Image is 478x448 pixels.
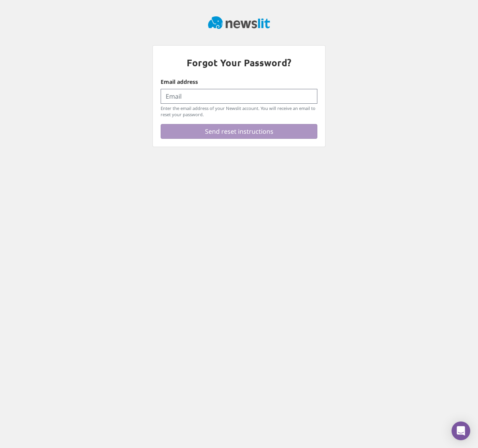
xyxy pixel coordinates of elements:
small: Enter the email address of your Newslit account. You will receive an email to reset your password. [161,105,317,118]
label: Email address [161,78,198,86]
h1: Forgot Your Password? [161,57,317,69]
button: Send reset instructions [161,124,317,139]
img: Newslit [208,16,270,29]
input: Email [161,89,317,104]
div: Open Intercom Messenger [452,421,470,440]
